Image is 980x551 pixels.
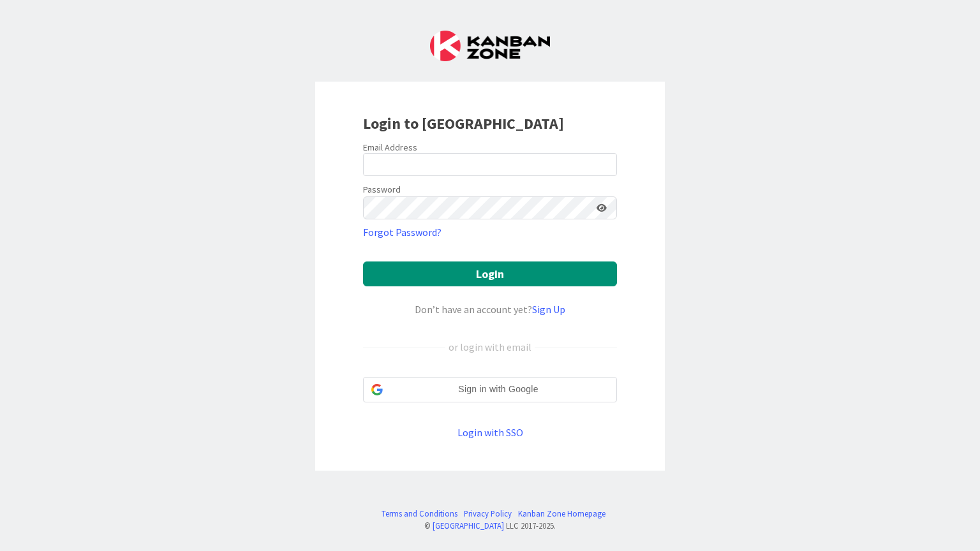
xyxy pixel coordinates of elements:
[363,302,617,317] div: Don’t have an account yet?
[363,114,564,133] b: Login to [GEOGRAPHIC_DATA]
[363,142,417,153] label: Email Address
[363,261,617,286] button: Login
[382,508,457,520] a: Terms and Conditions
[518,508,605,520] a: Kanban Zone Homepage
[363,183,401,196] label: Password
[433,520,504,531] a: [GEOGRAPHIC_DATA]
[363,224,442,240] a: Forgot Password?
[532,303,565,316] a: Sign Up
[363,377,617,402] div: Sign in with Google
[445,339,535,355] div: or login with email
[375,520,605,532] div: © LLC 2017- 2025 .
[388,383,609,396] span: Sign in with Google
[464,508,512,520] a: Privacy Policy
[430,31,550,61] img: Kanban Zone
[457,426,523,439] a: Login with SSO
